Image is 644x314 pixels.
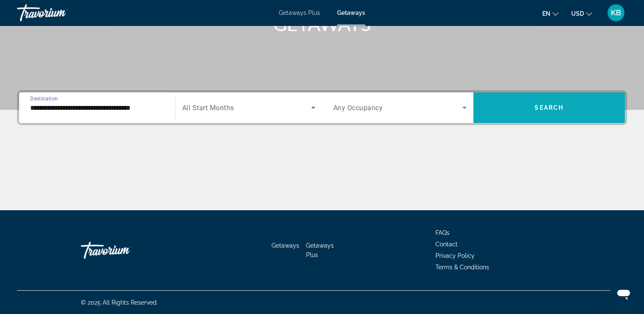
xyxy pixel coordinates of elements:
[337,9,365,16] a: Getaways
[571,10,584,17] span: USD
[279,9,320,16] a: Getaways Plus
[542,7,558,20] button: Change language
[610,280,637,307] iframe: Button to launch messaging window
[81,299,158,306] span: © 2025 All Rights Reserved.
[435,252,475,259] a: Privacy Policy
[571,7,592,20] button: Change currency
[19,92,625,123] div: Search widget
[435,264,489,271] a: Terms & Conditions
[435,241,458,248] a: Contact
[473,92,625,123] button: Search
[435,229,449,236] a: FAQs
[333,104,383,112] span: Any Occupancy
[17,2,102,24] a: Travorium
[605,4,627,22] button: User Menu
[542,10,550,17] span: en
[30,95,58,101] span: Destination
[272,242,299,249] a: Getaways
[81,237,166,263] a: Travorium
[611,9,621,17] span: KB
[535,104,564,111] span: Search
[306,242,334,258] a: Getaways Plus
[182,104,234,112] span: All Start Months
